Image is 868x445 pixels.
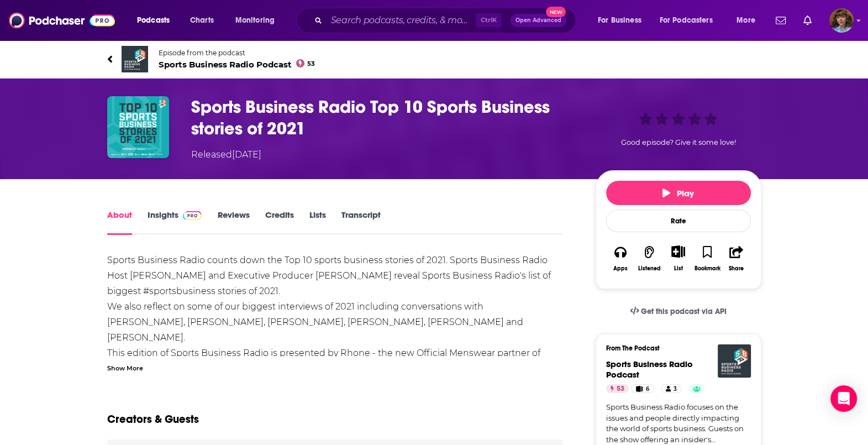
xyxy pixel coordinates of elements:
[606,238,635,279] button: Apps
[617,384,624,395] span: 53
[265,210,293,235] a: Credits
[638,265,661,272] div: Listened
[327,12,476,29] input: Search podcasts, credits, & more...
[661,384,682,393] a: 3
[228,12,289,29] button: open menu
[664,238,692,279] div: Show More ButtonList
[646,384,649,395] span: 6
[718,344,751,378] img: Sports Business Radio Podcast
[771,11,790,30] a: Show notifications dropdown
[183,211,202,220] img: Podchaser Pro
[660,13,713,28] span: For Podcasters
[107,96,169,158] img: Sports Business Radio Top 10 Sports Business stories of 2021
[191,148,261,161] div: Released [DATE]
[183,12,220,29] a: Charts
[107,46,761,72] a: Sports Business Radio PodcastEpisode from the podcastSports Business Radio Podcast53
[694,265,720,272] div: Bookmark
[159,59,315,70] span: Sports Business Radio Podcast
[309,210,325,235] a: Lists
[674,265,683,272] div: List
[191,96,578,139] h1: Sports Business Radio Top 10 Sports Business stories of 2021
[190,13,214,28] span: Charts
[799,11,816,30] a: Show notifications dropdown
[829,8,854,33] img: User Profile
[307,8,586,33] div: Search podcasts, credits, & more...
[137,13,170,28] span: Podcasts
[148,210,202,235] a: InsightsPodchaser Pro
[122,46,148,72] img: Sports Business Radio Podcast
[107,412,199,426] h2: Creators & Guests
[729,265,744,272] div: Share
[546,7,566,17] span: New
[606,344,742,352] h3: From The Podcast
[511,14,566,27] button: Open AdvancedNew
[830,385,857,412] div: Open Intercom Messenger
[635,238,664,279] button: Listened
[9,10,115,31] img: Podchaser - Follow, Share and Rate Podcasts
[590,12,655,29] button: open menu
[515,18,561,23] span: Open Advanced
[621,298,736,325] a: Get this podcast via API
[107,210,132,235] a: About
[829,8,854,33] span: Logged in as vknowak
[631,384,654,393] a: 6
[606,402,751,445] a: Sports Business Radio focuses on the issues and people directly impacting the world of sports bus...
[235,13,275,28] span: Monitoring
[606,384,629,393] a: 53
[662,188,694,198] span: Play
[829,8,854,33] button: Show profile menu
[217,210,249,235] a: Reviews
[159,49,315,57] span: Episode from the podcast
[129,12,184,29] button: open menu
[341,210,380,235] a: Transcript
[598,13,641,28] span: For Business
[641,307,727,316] span: Get this podcast via API
[693,238,722,279] button: Bookmark
[307,61,315,66] span: 53
[606,181,751,205] button: Play
[722,238,750,279] button: Share
[476,13,502,28] span: Ctrl K
[606,210,751,232] div: Rate
[606,359,693,380] a: Sports Business Radio Podcast
[621,138,736,146] span: Good episode? Give it some love!
[667,245,690,258] button: Show More Button
[729,12,769,29] button: open menu
[674,384,677,395] span: 3
[613,265,628,272] div: Apps
[737,13,755,28] span: More
[653,12,729,29] button: open menu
